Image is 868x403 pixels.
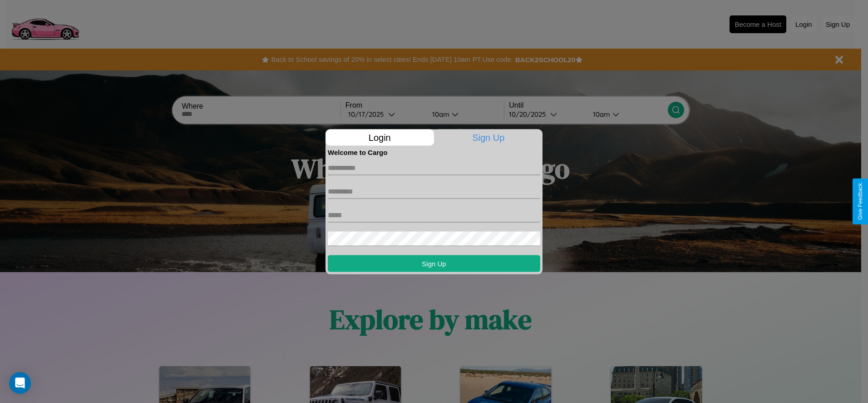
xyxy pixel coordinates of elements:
[434,129,543,145] p: Sign Up
[325,129,434,145] p: Login
[9,372,31,394] div: Open Intercom Messenger
[857,183,863,220] div: Give Feedback
[328,255,540,272] button: Sign Up
[328,148,540,156] h4: Welcome to Cargo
